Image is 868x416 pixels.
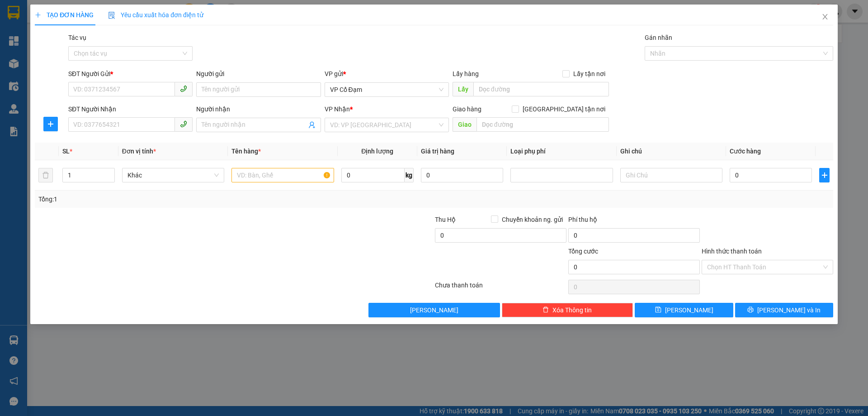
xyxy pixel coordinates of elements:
[35,12,41,18] span: plus
[453,70,479,77] span: Lấy hàng
[325,105,350,113] span: VP Nhận
[180,120,187,128] span: phone
[68,34,86,41] label: Tác vụ
[434,280,567,296] div: Chưa thanh toán
[665,305,713,315] span: [PERSON_NAME]
[735,303,833,317] button: printer[PERSON_NAME] và In
[196,69,321,79] div: Người gửi
[361,148,393,155] span: Định lượng
[68,69,193,79] div: SĐT Người Gửi
[405,168,414,182] span: kg
[122,148,156,155] span: Đơn vị tính
[519,104,609,114] span: [GEOGRAPHIC_DATA] tận nơi
[730,148,761,155] span: Cước hàng
[410,305,458,315] span: [PERSON_NAME]
[820,172,829,179] span: plus
[368,303,500,317] button: [PERSON_NAME]
[570,69,609,79] span: Lấy tận nơi
[502,303,633,317] button: deleteXóa Thông tin
[568,215,700,228] div: Phí thu hộ
[38,194,335,204] div: Tổng: 1
[231,168,334,182] input: VD: Bàn, Ghế
[498,215,566,225] span: Chuyển khoản ng. gửi
[702,248,762,255] label: Hình thức thanh toán
[421,148,454,155] span: Giá trị hàng
[821,13,829,20] span: close
[757,305,821,315] span: [PERSON_NAME] và In
[453,117,476,132] span: Giao
[645,34,672,41] label: Gán nhãn
[330,83,443,96] span: VP Cổ Đạm
[231,148,261,155] span: Tên hàng
[568,248,598,255] span: Tổng cước
[747,306,754,314] span: printer
[435,216,456,223] span: Thu Hộ
[108,12,115,19] img: icon
[68,104,193,114] div: SĐT Người Nhận
[44,120,57,128] span: plus
[819,168,829,182] button: plus
[507,143,616,160] th: Loại phụ phí
[62,148,70,155] span: SL
[421,168,503,182] input: 0
[473,82,609,96] input: Dọc đường
[812,5,838,30] button: Close
[453,105,481,113] span: Giao hàng
[635,303,733,317] button: save[PERSON_NAME]
[542,306,549,314] span: delete
[655,306,661,314] span: save
[476,117,609,132] input: Dọc đường
[127,168,219,182] span: Khác
[308,121,316,129] span: user-add
[180,85,187,92] span: phone
[325,69,449,79] div: VP gửi
[453,82,473,96] span: Lấy
[43,117,58,131] button: plus
[38,168,53,182] button: delete
[108,11,203,19] span: Yêu cầu xuất hóa đơn điện tử
[617,143,726,160] th: Ghi chú
[620,168,722,182] input: Ghi Chú
[196,104,321,114] div: Người nhận
[552,305,592,315] span: Xóa Thông tin
[35,11,94,19] span: TẠO ĐƠN HÀNG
